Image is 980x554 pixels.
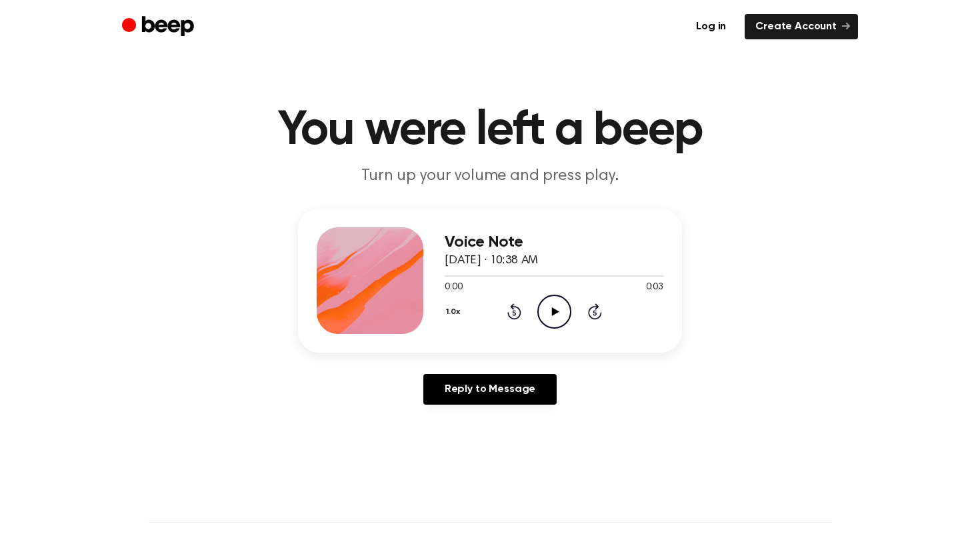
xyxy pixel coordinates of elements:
a: Log in [685,14,737,39]
button: 1.0x [445,301,465,323]
a: Create Account [745,14,858,39]
h3: Voice Note [445,233,663,251]
h1: You were left a beep [149,107,831,155]
span: [DATE] · 10:38 AM [445,255,538,267]
span: 0:03 [646,281,663,295]
a: Reply to Message [423,374,557,405]
span: 0:00 [445,281,462,295]
a: Beep [122,14,197,40]
p: Turn up your volume and press play. [234,165,746,187]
